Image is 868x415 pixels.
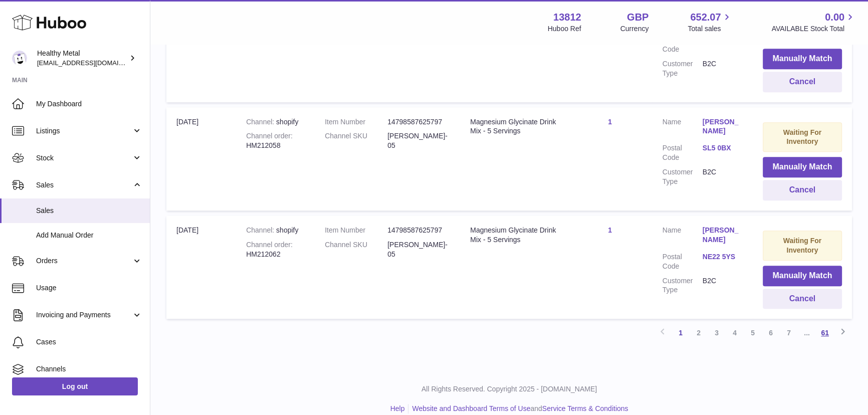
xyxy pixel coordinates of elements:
[36,256,132,266] span: Orders
[688,24,732,34] span: Total sales
[672,324,690,342] a: 1
[816,324,834,342] a: 61
[412,404,530,412] a: Website and Dashboard Terms of Use
[783,237,821,254] strong: Waiting For Inventory
[246,226,305,235] div: shopify
[663,143,703,162] dt: Postal Code
[663,35,703,54] dt: Postal Code
[36,310,132,320] span: Invoicing and Payments
[663,117,703,139] dt: Name
[408,404,628,413] li: and
[763,72,842,92] button: Cancel
[246,131,305,150] div: HM212058
[763,180,842,200] button: Cancel
[387,240,450,259] dd: [PERSON_NAME]-05
[703,117,743,136] a: [PERSON_NAME]
[726,324,744,342] a: 4
[688,11,732,34] a: 652.07 Total sales
[36,283,142,293] span: Usage
[690,324,708,342] a: 2
[620,24,649,34] div: Currency
[703,252,743,262] a: NE22 5YS
[703,143,743,153] a: SL5 0BX
[387,226,450,235] dd: 14798587625797
[780,324,798,342] a: 7
[763,49,842,69] button: Manually Match
[36,231,142,240] span: Add Manual Order
[470,226,557,245] div: Magnesium Glycinate Drink Mix - 5 Servings
[663,59,703,78] dt: Customer Type
[744,324,762,342] a: 5
[703,226,743,245] a: [PERSON_NAME]
[390,404,405,412] a: Help
[36,153,132,163] span: Stock
[246,132,293,140] strong: Channel order
[703,276,743,295] dd: B2C
[36,364,142,374] span: Channels
[542,404,628,412] a: Service Terms & Conditions
[703,167,743,186] dd: B2C
[608,226,612,234] a: 1
[36,180,132,190] span: Sales
[663,167,703,186] dt: Customer Type
[762,324,780,342] a: 6
[763,289,842,309] button: Cancel
[703,59,743,78] dd: B2C
[470,117,557,136] div: Magnesium Glycinate Drink Mix - 5 Servings
[387,131,450,150] dd: [PERSON_NAME]-05
[627,11,648,24] strong: GBP
[763,266,842,286] button: Manually Match
[37,49,127,68] div: Healthy Metal
[166,107,236,211] td: [DATE]
[36,337,142,347] span: Cases
[246,240,305,259] div: HM212062
[325,131,387,150] dt: Channel SKU
[36,206,142,216] span: Sales
[36,126,132,136] span: Listings
[663,226,703,247] dt: Name
[158,384,860,394] p: All Rights Reserved. Copyright 2025 - [DOMAIN_NAME]
[783,128,821,146] strong: Waiting For Inventory
[166,216,236,319] td: [DATE]
[798,324,816,342] span: ...
[325,117,387,127] dt: Item Number
[246,117,305,127] div: shopify
[325,226,387,235] dt: Item Number
[37,59,147,67] span: [EMAIL_ADDRESS][DOMAIN_NAME]
[763,157,842,177] button: Manually Match
[325,240,387,259] dt: Channel SKU
[246,118,276,126] strong: Channel
[387,117,450,127] dd: 14798587625797
[548,24,581,34] div: Huboo Ref
[36,99,142,109] span: My Dashboard
[608,118,612,126] a: 1
[553,11,581,24] strong: 13812
[771,24,856,34] span: AVAILABLE Stock Total
[825,11,844,24] span: 0.00
[663,252,703,271] dt: Postal Code
[12,51,27,66] img: internalAdmin-13812@internal.huboo.com
[708,324,726,342] a: 3
[246,241,293,249] strong: Channel order
[246,226,276,234] strong: Channel
[690,11,721,24] span: 652.07
[663,276,703,295] dt: Customer Type
[12,377,138,395] a: Log out
[771,11,856,34] a: 0.00 AVAILABLE Stock Total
